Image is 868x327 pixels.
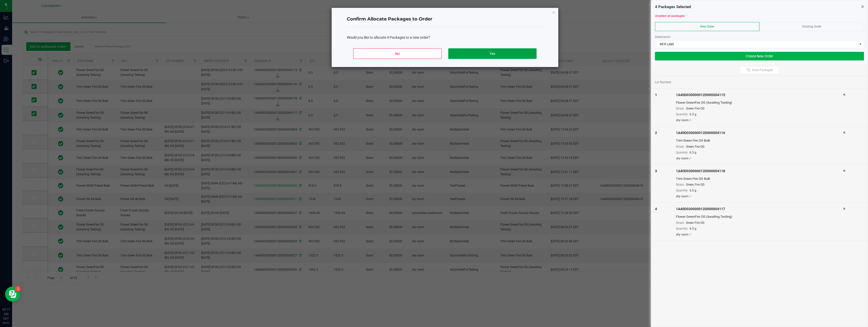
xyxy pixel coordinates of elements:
button: Yes [448,48,537,59]
iframe: Resource center [5,287,20,302]
button: Close [552,9,555,15]
div: Would you like to allocate 4 Packages to a new order? [347,35,543,40]
button: No [353,48,442,59]
h4: Confirm Allocate Packages to Order [347,16,543,23]
iframe: Resource center unread badge [15,286,21,292]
